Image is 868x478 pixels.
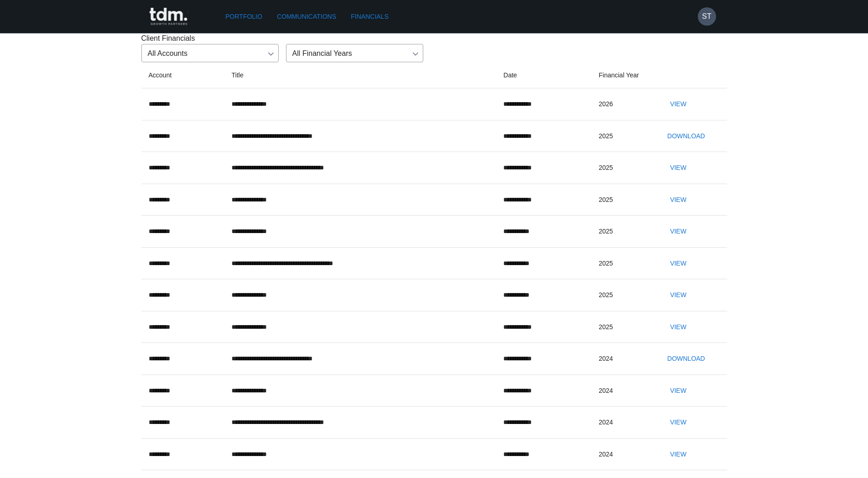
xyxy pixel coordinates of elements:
button: View [663,96,693,113]
button: View [663,446,693,463]
td: 2025 [591,120,656,152]
p: Client Financials [141,33,727,44]
button: View [663,287,693,304]
td: 2025 [591,152,656,184]
a: Communications [273,8,340,25]
td: 2025 [591,184,656,216]
th: Financial Year [591,62,656,88]
td: 2024 [591,407,656,439]
button: View [663,223,693,240]
td: 2024 [591,343,656,375]
td: 2024 [591,375,656,407]
button: View [663,159,693,176]
td: 2025 [591,279,656,311]
td: 2026 [591,88,656,120]
th: Title [224,62,496,88]
th: Date [496,62,591,88]
div: All Financial Years [286,44,423,62]
td: 2024 [591,438,656,470]
button: View [663,414,693,431]
a: Portfolio [222,8,266,25]
button: View [663,255,693,272]
button: View [663,191,693,208]
button: Download [663,128,708,145]
div: All Accounts [141,44,279,62]
button: ST [698,7,716,26]
th: Account [141,62,225,88]
a: Financials [347,8,392,25]
button: View [663,319,693,336]
h6: ST [702,11,711,22]
button: Download [663,350,708,367]
td: 2025 [591,216,656,248]
td: 2025 [591,311,656,343]
button: View [663,382,693,399]
td: 2025 [591,247,656,279]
